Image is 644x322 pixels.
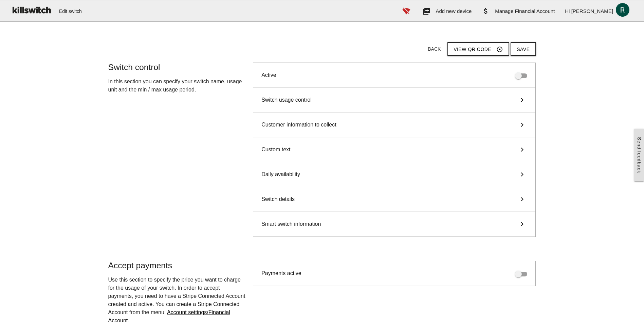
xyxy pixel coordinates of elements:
span: Customer information to collect [261,121,336,129]
span: Add new device [436,8,472,14]
img: ACg8ocK2Jrgv-NoyzcfeTPssR0RFM1-LuJUSD78phVVfqF40IWzBLg=s96-c [613,0,632,19]
i: keyboard_arrow_right [517,170,527,179]
span: Daily availability [261,170,300,179]
button: Save [511,42,536,56]
span: Payments active [261,270,301,276]
button: Back [422,43,446,55]
p: In this section you can specify your switch name, usage unit and the min / max usage period. [108,78,246,94]
img: ks-logo-black-160-b.png [10,0,52,19]
span: Switch control [108,63,160,72]
span: [PERSON_NAME] [571,8,613,14]
i: add_to_photos [422,0,430,22]
i: keyboard_arrow_right [517,220,527,228]
span: Custom text [261,146,290,154]
span: Smart switch information [261,220,321,228]
span: Edit switch [59,0,82,22]
i: keyboard_arrow_right [517,195,527,203]
span: Hi [565,8,570,14]
span: Active [261,72,276,78]
i: keyboard_arrow_right [517,96,527,104]
a: Send feedback [634,129,644,181]
span: Switch usage control [261,96,312,104]
i: attach_money [482,0,490,22]
i: signal_wifi_off [402,0,410,22]
span: Use this section to specify the price you want to charge for the usage of your switch. In order t... [108,277,245,315]
i: keyboard_arrow_right [517,121,527,129]
span: Accept payments [108,261,172,270]
span: Account settings [167,309,207,315]
i: keyboard_arrow_right [517,146,527,154]
span: View QR code [454,47,491,52]
i: adjust [496,43,503,56]
button: View QR code adjust [447,42,509,56]
span: Switch details [261,195,295,203]
span: Manage Financial Account [495,8,555,14]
